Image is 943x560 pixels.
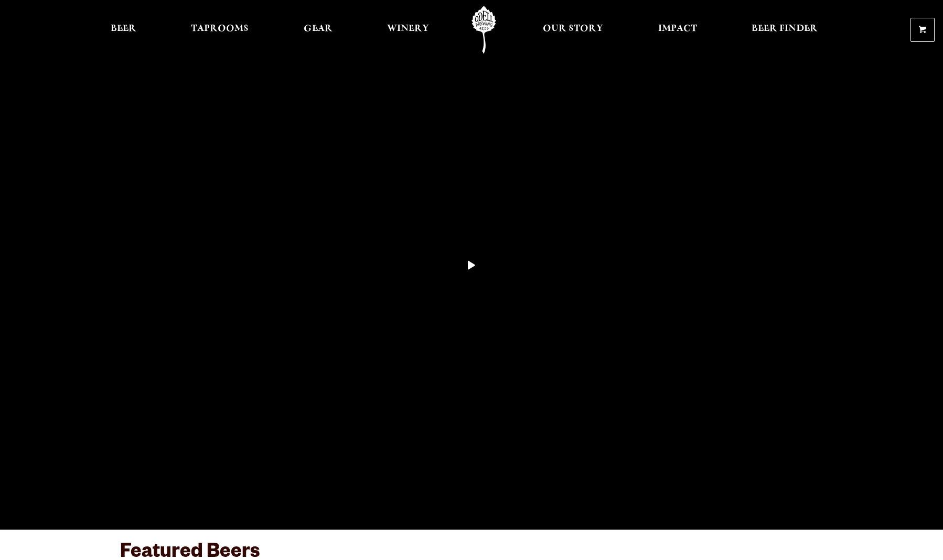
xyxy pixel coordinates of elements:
span: Taprooms [191,25,249,33]
span: Beer [111,25,136,33]
a: Winery [380,6,436,53]
span: Gear [304,25,333,33]
a: Odell Home [464,6,503,53]
a: Beer [104,6,143,53]
a: Impact [651,6,704,53]
span: Our Story [543,25,603,33]
a: Beer Finder [745,6,824,53]
span: Winery [387,25,429,33]
span: Beer Finder [752,25,818,33]
a: Taprooms [184,6,255,53]
a: Gear [297,6,339,53]
a: Our Story [536,6,610,53]
span: Impact [658,25,697,33]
